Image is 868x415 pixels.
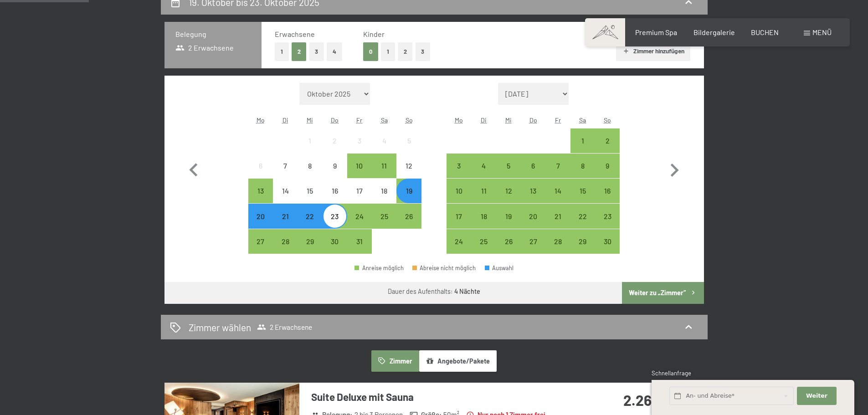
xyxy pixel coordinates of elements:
div: Thu Nov 06 2025 [521,154,545,178]
div: 19 [497,213,520,236]
div: 3 [447,162,470,185]
button: 4 [327,42,342,61]
button: 3 [309,42,324,61]
div: 26 [397,213,420,236]
div: Tue Nov 25 2025 [472,229,496,254]
div: Auswahl [485,265,514,271]
span: Schnellanfrage [652,369,691,377]
div: 22 [298,213,321,236]
div: 11 [473,187,495,210]
button: Weiter [797,387,836,405]
div: 1 [571,137,594,160]
div: Mon Nov 10 2025 [447,179,471,203]
a: Bildergalerie [693,28,735,36]
div: Sat Nov 22 2025 [570,204,595,228]
div: Sun Nov 16 2025 [595,179,620,203]
div: Anreise möglich [323,229,347,254]
div: Mon Nov 17 2025 [447,204,471,228]
div: Sun Nov 02 2025 [595,128,620,153]
div: Thu Oct 16 2025 [323,179,347,203]
div: Anreise nicht möglich [248,154,273,178]
div: Thu Oct 09 2025 [323,154,347,178]
div: Fri Oct 17 2025 [347,179,372,203]
abbr: Freitag [356,116,362,124]
abbr: Sonntag [604,116,611,124]
div: Anreise möglich [595,154,620,178]
div: 20 [522,213,544,236]
div: Anreise möglich [447,229,471,254]
div: 21 [546,213,569,236]
div: Tue Oct 07 2025 [273,154,298,178]
div: Anreise möglich [545,229,570,254]
div: Anreise möglich [521,179,545,203]
div: Wed Nov 26 2025 [496,229,521,254]
div: Anreise möglich [570,229,595,254]
div: 13 [522,187,544,210]
button: Vorheriger Monat [180,83,207,254]
div: Tue Oct 21 2025 [273,204,298,228]
div: 30 [596,238,619,261]
div: Fri Oct 24 2025 [347,204,372,228]
div: 14 [274,187,297,210]
div: Mon Oct 06 2025 [248,154,273,178]
div: 7 [274,162,297,185]
button: 0 [363,42,378,61]
div: Sat Oct 11 2025 [372,154,396,178]
div: Anreise nicht möglich [323,154,347,178]
div: Wed Oct 29 2025 [298,229,322,254]
span: Menü [812,28,832,36]
h3: Belegung [175,29,251,39]
span: Weiter [806,392,827,400]
abbr: Mittwoch [307,116,313,124]
div: Anreise möglich [447,204,471,228]
div: 17 [348,187,371,210]
div: 26 [497,238,520,261]
div: 12 [497,187,520,210]
div: 22 [571,213,594,236]
div: 20 [249,213,272,236]
div: Anreise möglich [595,204,620,228]
div: Fri Nov 28 2025 [545,229,570,254]
div: Anreise möglich [447,179,471,203]
div: Anreise möglich [496,204,521,228]
div: Wed Oct 22 2025 [298,204,322,228]
div: 5 [497,162,520,185]
div: 30 [324,238,346,261]
a: Premium Spa [635,28,677,36]
div: Anreise möglich [521,154,545,178]
div: 14 [546,187,569,210]
div: Tue Nov 18 2025 [472,204,496,228]
div: Anreise möglich [354,265,404,271]
div: Anreise nicht möglich [298,128,322,153]
div: Anreise möglich [472,154,496,178]
div: Thu Nov 27 2025 [521,229,545,254]
div: Anreise nicht möglich [273,179,298,203]
div: 8 [571,162,594,185]
div: Anreise möglich [248,229,273,254]
div: Tue Oct 28 2025 [273,229,298,254]
div: Thu Oct 23 2025 [323,204,347,228]
div: Anreise möglich [298,204,322,228]
div: 25 [373,213,395,236]
div: 10 [348,162,371,185]
div: Anreise möglich [570,154,595,178]
div: Sat Nov 01 2025 [570,128,595,153]
div: 29 [298,238,321,261]
div: 1 [298,137,321,160]
div: 29 [571,238,594,261]
div: Anreise möglich [545,154,570,178]
div: Sun Oct 05 2025 [396,128,421,153]
button: 1 [275,42,289,61]
a: BUCHEN [751,28,779,36]
div: Anreise möglich [248,204,273,228]
div: Thu Oct 02 2025 [323,128,347,153]
div: 19 [397,187,420,210]
div: 12 [397,162,420,185]
div: 15 [571,187,594,210]
div: Anreise möglich [298,229,322,254]
div: 7 [546,162,569,185]
div: Anreise möglich [496,229,521,254]
div: Anreise möglich [372,154,396,178]
div: Anreise nicht möglich [372,128,396,153]
div: Anreise möglich [396,204,421,228]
